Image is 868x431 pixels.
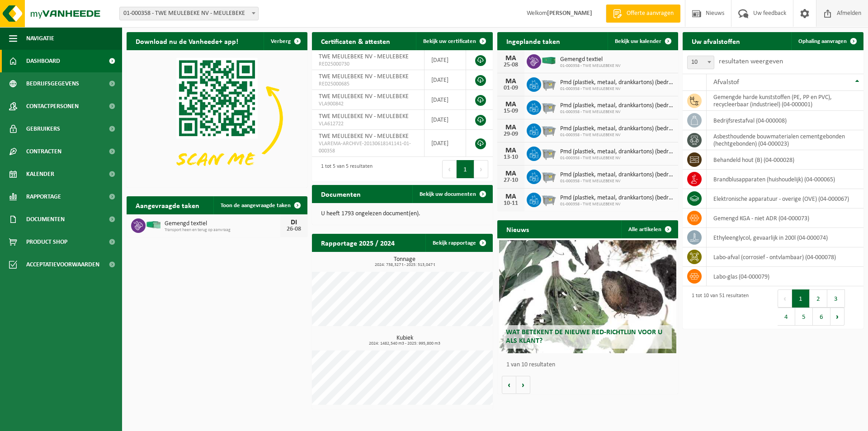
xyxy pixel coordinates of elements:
span: Acceptatievoorwaarden [26,253,99,276]
span: Pmd (plastiek, metaal, drankkartons) (bedrijven) [560,125,674,133]
a: Bekijk uw kalender [608,32,677,50]
button: Previous [442,160,457,178]
span: Navigatie [26,27,54,50]
img: WB-2500-GAL-GY-01 [541,76,557,91]
a: Offerte aanvragen [606,5,680,23]
span: Bekijk uw certificaten [423,38,476,44]
a: Toon de aangevraagde taken [213,196,307,214]
label: resultaten weergeven [719,58,783,65]
strong: [PERSON_NAME] [547,10,592,17]
td: labo-glas (04-000079) [707,267,863,286]
a: Alle artikelen [621,220,677,238]
img: HK-XC-40-GN-00 [541,57,557,65]
div: MA [502,101,520,108]
td: brandblusapparaten (huishoudelijk) (04-000065) [707,170,863,189]
span: 01-000358 - TWE MEULEBEKE NV - MEULEBEKE [120,7,258,20]
span: 2024: 1482,540 m3 - 2025: 995,800 m3 [316,341,493,346]
img: Download de VHEPlus App [127,50,307,186]
span: Pmd (plastiek, metaal, drankkartons) (bedrijven) [560,171,674,179]
span: Rapportage [26,185,61,208]
span: TWE MEULEBEKE NV - MEULEBEKE [319,93,409,100]
td: behandeld hout (B) (04-000028) [707,150,863,170]
span: Pmd (plastiek, metaal, drankkartons) (bedrijven) [560,102,674,109]
img: WB-2500-GAL-GY-01 [541,168,557,184]
span: 01-000358 - TWE MEULEBEKE NV [560,156,674,161]
span: Verberg [271,38,291,44]
td: [DATE] [425,110,466,130]
button: 4 [778,308,795,326]
button: Next [830,308,844,326]
span: Gebruikers [26,118,60,140]
span: TWE MEULEBEKE NV - MEULEBEKE [319,53,409,60]
span: TWE MEULEBEKE NV - MEULEBEKE [319,133,409,140]
span: Bekijk uw documenten [420,191,476,197]
div: 1 tot 5 van 5 resultaten [316,159,373,179]
h2: Aangevraagde taken [127,196,208,214]
span: TWE MEULEBEKE NV - MEULEBEKE [319,113,409,120]
span: Pmd (plastiek, metaal, drankkartons) (bedrijven) [560,148,674,156]
span: Pmd (plastiek, metaal, drankkartons) (bedrijven) [560,194,674,202]
button: 6 [813,308,830,326]
div: 01-09 [502,85,520,91]
h2: Rapportage 2025 / 2024 [312,234,404,251]
span: 01-000358 - TWE MEULEBEKE NV - MEULEBEKE [119,7,259,20]
span: Toon de aangevraagde taken [221,203,291,208]
div: 10-11 [502,200,520,207]
a: Bekijk rapportage [425,234,492,252]
span: 01-000358 - TWE MEULEBEKE NV [560,179,674,184]
span: Pmd (plastiek, metaal, drankkartons) (bedrijven) [560,79,674,86]
td: labo-afval (corrosief - ontvlambaar) (04-000078) [707,247,863,267]
p: 1 van 10 resultaten [506,362,674,368]
p: U heeft 1793 ongelezen document(en). [321,211,484,217]
h2: Certificaten & attesten [312,32,399,50]
span: Dashboard [26,50,60,72]
div: 29-09 [502,131,520,137]
span: Offerte aanvragen [624,9,676,18]
div: MA [502,170,520,177]
div: DI [285,219,303,226]
a: Ophaling aanvragen [791,32,863,50]
td: gemengde harde kunststoffen (PE, PP en PVC), recycleerbaar (industrieel) (04-000001) [707,91,863,111]
span: RED25000685 [319,81,417,88]
button: Volgende [516,376,530,394]
div: MA [502,193,520,200]
button: Previous [778,289,792,308]
button: Verberg [264,32,307,50]
td: [DATE] [425,50,466,70]
a: Bekijk uw certificaten [416,32,492,50]
span: Transport heen en terug op aanvraag [165,227,280,233]
div: 1 tot 10 van 51 resultaten [687,289,749,327]
h2: Uw afvalstoffen [683,32,749,50]
div: MA [502,147,520,154]
button: Vorige [502,376,516,394]
img: WB-2500-GAL-GY-01 [541,122,557,137]
h3: Kubiek [316,335,493,346]
td: [DATE] [425,70,466,90]
span: 01-000358 - TWE MEULEBEKE NV [560,133,674,138]
button: 1 [792,289,810,308]
div: 15-09 [502,108,520,114]
span: VLAREMA-ARCHIVE-20130618141141-01-000358 [319,140,417,155]
span: 01-000358 - TWE MEULEBEKE NV [560,202,674,207]
span: Documenten [26,208,65,231]
div: MA [502,78,520,85]
span: Afvalstof [713,79,739,86]
td: gemengd KGA - niet ADR (04-000073) [707,208,863,228]
div: 27-10 [502,177,520,184]
button: 5 [795,308,813,326]
span: TWE MEULEBEKE NV - MEULEBEKE [319,73,409,80]
div: 26-08 [285,226,303,232]
span: 01-000358 - TWE MEULEBEKE NV [560,109,674,115]
span: Kalender [26,163,54,185]
div: 25-08 [502,62,520,68]
td: bedrijfsrestafval (04-000008) [707,111,863,130]
span: RED25000730 [319,61,417,68]
h2: Nieuws [497,220,538,238]
button: Next [474,160,488,178]
span: Contactpersonen [26,95,79,118]
img: WB-2500-GAL-GY-01 [541,99,557,114]
span: 01-000358 - TWE MEULEBEKE NV [560,86,674,92]
span: Bekijk uw kalender [615,38,661,44]
span: Product Shop [26,231,67,253]
td: [DATE] [425,90,466,110]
